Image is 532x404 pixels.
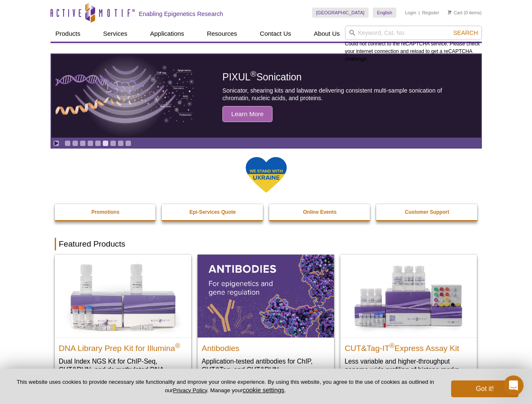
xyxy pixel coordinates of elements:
[345,340,473,353] h2: CUT&Tag-IT Express Assay Kit
[376,204,478,220] a: Customer Support
[145,26,189,42] a: Applications
[451,29,480,37] button: Search
[251,70,257,79] sup: ®
[243,386,284,393] button: cookie settings
[269,204,371,220] a: Online Events
[53,140,59,146] a: Toggle autoplay
[340,255,477,382] a: CUT&Tag-IT® Express Assay Kit CUT&Tag-IT®Express Assay Kit Less variable and higher-throughput ge...
[95,140,101,146] a: Go to slide 5
[139,10,223,18] h2: Enabling Epigenetics Research
[80,140,86,146] a: Go to slide 3
[98,26,133,42] a: Services
[173,387,207,393] a: Privacy Policy
[110,140,116,146] a: Go to slide 7
[162,204,264,220] a: Epi-Services Quote
[202,340,330,353] h2: Antibodies
[419,8,420,18] li: |
[222,72,302,82] span: PIXUL Sonication
[448,10,462,16] a: Cart
[198,255,334,382] a: All Antibodies Antibodies Application-tested antibodies for ChIP, CUT&Tag, and CUT&RUN.
[59,357,187,383] p: Dual Index NGS Kit for ChIP-Seq, CUT&RUN, and ds methylated DNA assays.
[72,140,78,146] a: Go to slide 2
[202,26,242,42] a: Resources
[59,340,187,353] h2: DNA Library Prep Kit for Illumina
[390,342,395,349] sup: ®
[222,87,462,102] p: Sonicator, shearing kits and labware delivering consistent multi-sample sonication of chromatin, ...
[55,238,478,250] h2: Featured Products
[51,54,481,138] a: PIXUL sonication PIXUL®Sonication Sonicator, shearing kits and labware delivering consistent mult...
[13,378,437,394] p: This website uses cookies to provide necessary site functionality and improve your online experie...
[422,10,439,16] a: Register
[202,357,330,374] p: Application-tested antibodies for ChIP, CUT&Tag, and CUT&RUN.
[125,140,131,146] a: Go to slide 9
[303,209,337,215] strong: Online Events
[222,106,273,122] span: Learn More
[451,380,519,397] button: Got it!
[56,54,195,138] img: PIXUL sonication
[405,10,416,16] a: Login
[55,255,191,337] img: DNA Library Prep Kit for Illumina
[448,8,482,18] li: (0 items)
[87,140,94,146] a: Go to slide 4
[51,54,481,138] article: PIXUL Sonication
[448,10,452,14] img: Your Cart
[340,255,477,337] img: CUT&Tag-IT® Express Assay Kit
[312,8,369,18] a: [GEOGRAPHIC_DATA]
[309,26,345,42] a: About Us
[64,140,71,146] a: Go to slide 1
[91,209,120,215] strong: Promotions
[453,29,478,36] span: Search
[55,204,157,220] a: Promotions
[345,357,473,374] p: Less variable and higher-throughput genome-wide profiling of histone marks​.
[255,26,296,42] a: Contact Us
[345,26,482,63] div: Could not connect to the reCAPTCHA service. Please check your internet connection and reload to g...
[102,140,109,146] a: Go to slide 6
[198,255,334,337] img: All Antibodies
[245,156,287,194] img: We Stand With Ukraine
[55,255,191,391] a: DNA Library Prep Kit for Illumina DNA Library Prep Kit for Illumina® Dual Index NGS Kit for ChIP-...
[118,140,124,146] a: Go to slide 8
[345,26,482,40] input: Keyword, Cat. No.
[405,209,449,215] strong: Customer Support
[175,342,180,349] sup: ®
[373,8,396,18] a: English
[503,375,524,396] iframe: Intercom live chat
[190,209,236,215] strong: Epi-Services Quote
[51,26,86,42] a: Products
